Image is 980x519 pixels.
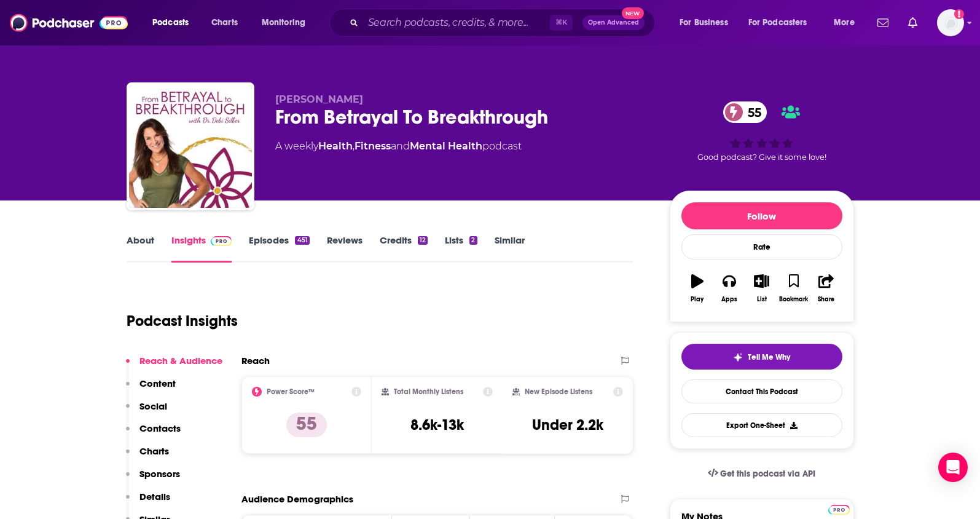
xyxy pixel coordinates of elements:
p: 55 [286,413,327,437]
a: Reviews [327,234,363,263]
button: Contacts [126,422,181,445]
img: Podchaser Pro [211,236,232,246]
img: User Profile [937,9,964,36]
button: Reach & Audience [126,355,222,378]
p: Social [139,400,167,412]
span: For Business [680,14,728,31]
a: Show notifications dropdown [872,12,893,33]
button: List [745,266,777,311]
button: Sponsors [126,468,180,491]
div: Share [818,296,834,303]
p: Details [139,491,170,502]
button: open menu [253,13,321,33]
div: Rate [681,234,842,259]
button: Social [126,400,167,423]
button: open menu [144,13,205,33]
a: Pro website [828,503,850,515]
img: From Betrayal To Breakthrough [129,85,252,208]
img: tell me why sparkle [733,352,743,362]
a: Mental Health [410,140,482,152]
h2: Audience Demographics [241,493,353,505]
a: InsightsPodchaser Pro [171,234,232,263]
a: Fitness [355,140,391,152]
p: Contacts [139,422,181,434]
span: Monitoring [262,14,305,31]
h3: 8.6k-13k [410,416,464,434]
p: Content [139,378,176,389]
h2: Total Monthly Listens [394,387,463,396]
p: Sponsors [139,468,180,480]
button: Open AdvancedNew [582,15,645,30]
a: 55 [723,101,767,123]
span: , [353,140,355,152]
button: Play [681,266,713,311]
span: Charts [211,14,238,31]
span: Open Advanced [588,20,639,26]
button: open menu [740,13,825,33]
a: Contact This Podcast [681,379,842,403]
span: New [622,7,644,19]
div: Open Intercom Messenger [938,453,968,482]
div: Play [691,296,704,303]
button: Content [126,378,176,400]
div: List [757,296,767,303]
span: 55 [735,101,767,123]
a: Charts [203,13,245,33]
a: About [127,234,154,263]
div: A weekly podcast [275,139,522,154]
button: open menu [825,13,870,33]
button: Charts [126,445,169,468]
div: Search podcasts, credits, & more... [341,9,667,37]
span: Tell Me Why [748,352,790,362]
button: open menu [671,13,743,33]
button: Share [810,266,842,311]
a: Get this podcast via API [698,459,826,489]
button: Apps [713,266,745,311]
a: Show notifications dropdown [903,12,922,33]
span: [PERSON_NAME] [275,93,363,105]
img: Podchaser Pro [828,505,850,515]
a: Lists2 [445,234,477,263]
p: Reach & Audience [139,355,222,366]
button: Export One-Sheet [681,413,842,437]
button: Show profile menu [937,9,964,36]
p: Charts [139,445,169,457]
a: Credits12 [380,234,428,263]
span: and [391,140,410,152]
span: Good podcast? Give it some love! [697,153,826,162]
div: Bookmark [779,296,808,303]
button: tell me why sparkleTell Me Why [681,344,842,370]
span: Podcasts [152,14,189,31]
h2: Reach [241,355,270,366]
div: 2 [469,236,477,245]
h2: Power Score™ [267,387,315,396]
a: Health [318,140,353,152]
div: Apps [721,296,737,303]
a: Episodes451 [249,234,309,263]
h2: New Episode Listens [525,387,592,396]
div: 451 [295,236,309,245]
div: 55Good podcast? Give it some love! [670,93,854,170]
h1: Podcast Insights [127,312,238,330]
div: 12 [418,236,428,245]
button: Details [126,491,170,513]
svg: Add a profile image [954,9,964,19]
span: Get this podcast via API [720,469,815,479]
span: Logged in as kochristina [937,9,964,36]
img: Podchaser - Follow, Share and Rate Podcasts [10,11,128,34]
span: ⌘ K [550,15,573,31]
h3: Under 2.2k [532,416,603,434]
a: Similar [495,234,525,263]
span: For Podcasters [748,14,807,31]
button: Follow [681,202,842,229]
input: Search podcasts, credits, & more... [363,13,550,33]
button: Bookmark [778,266,810,311]
span: More [834,14,855,31]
